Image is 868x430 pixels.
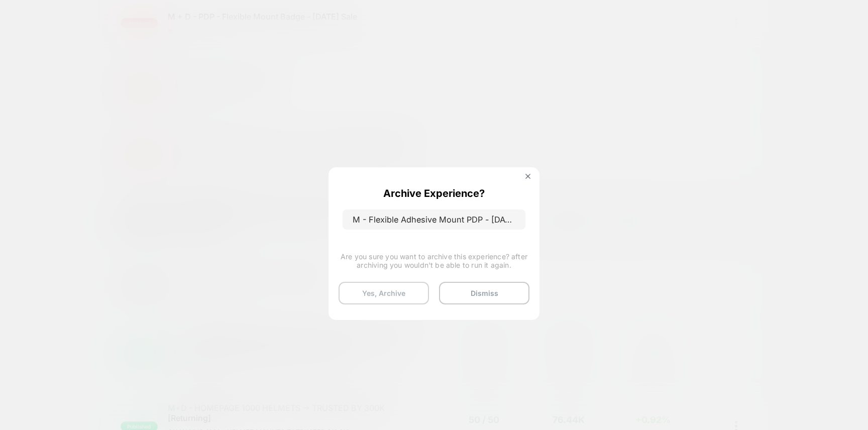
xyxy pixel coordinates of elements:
[439,282,529,304] button: Dismiss
[525,174,530,179] img: close
[383,187,485,199] p: Archive Experience?
[343,209,525,230] p: M - Flexible Adhesive Mount PDP - [DATE] Sale
[339,252,529,269] span: Are you sure you want to archive this experience? after archiving you wouldn't be able to run it ...
[339,282,429,304] button: Yes, Archive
